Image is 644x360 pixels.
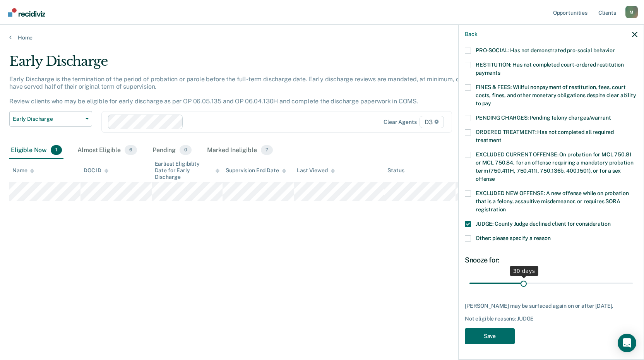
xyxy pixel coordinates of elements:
[8,8,45,17] img: Recidiviz
[76,142,139,159] div: Almost Eligible
[510,266,538,276] div: 30 days
[476,115,611,121] span: PENDING CHARGES: Pending felony charges/warrant
[151,142,193,159] div: Pending
[618,334,636,352] div: Open Intercom Messenger
[180,145,192,155] span: 0
[420,116,444,128] span: D3
[387,167,404,174] div: Status
[476,190,629,213] span: EXCLUDED NEW OFFENSE: A new offense while on probation that is a felony, assaultive misdemeanor, ...
[206,142,274,159] div: Marked Ineligible
[84,167,108,174] div: DOC ID
[297,167,334,174] div: Last Viewed
[9,34,635,41] a: Home
[465,31,477,38] button: Back
[465,303,637,309] div: [PERSON_NAME] may be surfaced again on or after [DATE].
[226,167,286,174] div: Supervision End Date
[12,167,34,174] div: Name
[476,47,615,53] span: PRO-SOCIAL: Has not demonstrated pro-social behavior
[384,119,416,125] div: Clear agents
[476,221,611,227] span: JUDGE: County Judge declined client for consideration
[476,235,551,241] span: Other: please specify a reason
[155,161,220,180] div: Earliest Eligibility Date for Early Discharge
[476,151,633,182] span: EXCLUDED CURRENT OFFENSE: On probation for MCL 750.81 or MCL 750.84, for an offense requiring a m...
[51,145,62,155] span: 1
[9,53,492,75] div: Early Discharge
[476,62,624,76] span: RESTITUTION: Has not completed court-ordered restitution payments
[465,256,637,264] div: Snooze for:
[9,142,63,159] div: Eligible Now
[9,75,490,105] p: Early Discharge is the termination of the period of probation or parole before the full-term disc...
[476,84,636,106] span: FINES & FEES: Willful nonpayment of restitution, fees, court costs, fines, and other monetary obl...
[625,6,638,18] button: Profile dropdown button
[476,129,614,143] span: ORDERED TREATMENT: Has not completed all required treatment
[625,6,638,18] div: M
[465,328,515,344] button: Save
[13,116,82,122] span: Early Discharge
[465,315,637,322] div: Not eligible reasons: JUDGE
[125,145,137,155] span: 6
[261,145,273,155] span: 7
